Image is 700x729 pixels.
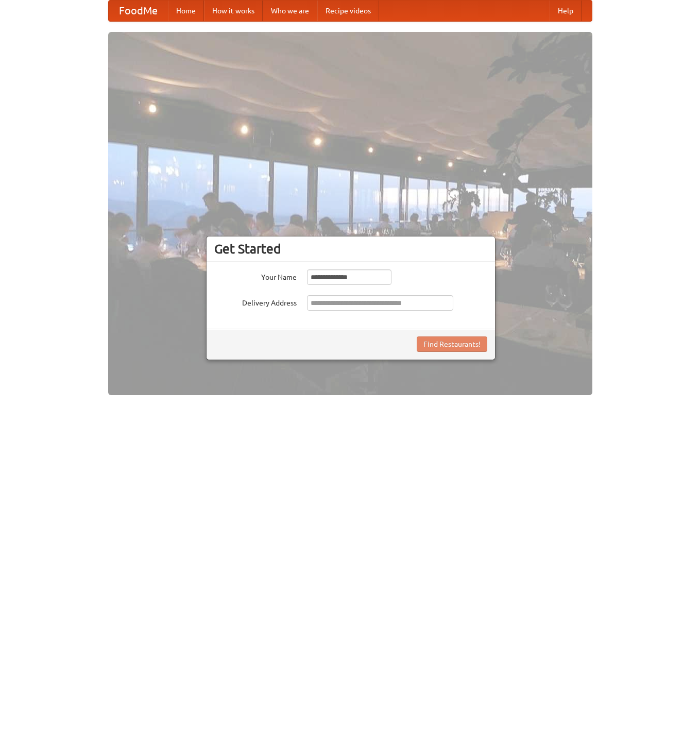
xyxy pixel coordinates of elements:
[317,1,379,21] a: Recipe videos
[168,1,204,21] a: Home
[109,1,168,21] a: FoodMe
[204,1,263,21] a: How it works
[214,295,297,308] label: Delivery Address
[214,241,487,257] h3: Get Started
[417,336,487,352] button: Find Restaurants!
[550,1,582,21] a: Help
[214,269,297,282] label: Your Name
[263,1,317,21] a: Who we are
